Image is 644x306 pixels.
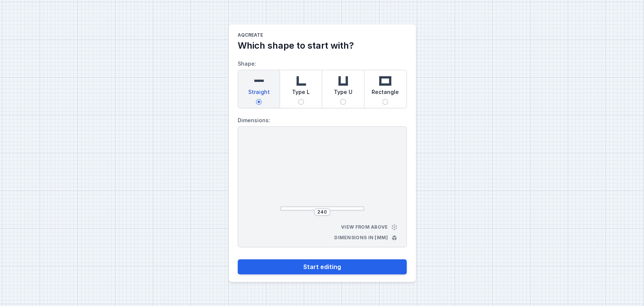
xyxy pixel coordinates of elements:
label: Dimensions: [238,114,407,126]
input: Straight [256,99,262,105]
span: Type U [334,88,352,99]
h2: Which shape to start with? [238,40,407,52]
button: Start editing [238,259,407,274]
h1: AQcreate [238,32,407,40]
label: Shape: [238,58,407,108]
img: u-shaped.svg [335,73,350,88]
img: rectangle.svg [378,73,393,88]
span: Rectangle [372,88,399,99]
input: Type U [340,99,346,105]
img: l-shaped.svg [294,73,309,88]
span: Type L [292,88,310,99]
span: Straight [248,88,269,99]
input: Rectangle [382,99,388,105]
input: Type L [298,99,304,105]
input: Dimension [mm] [316,209,328,215]
img: straight.svg [251,73,266,88]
